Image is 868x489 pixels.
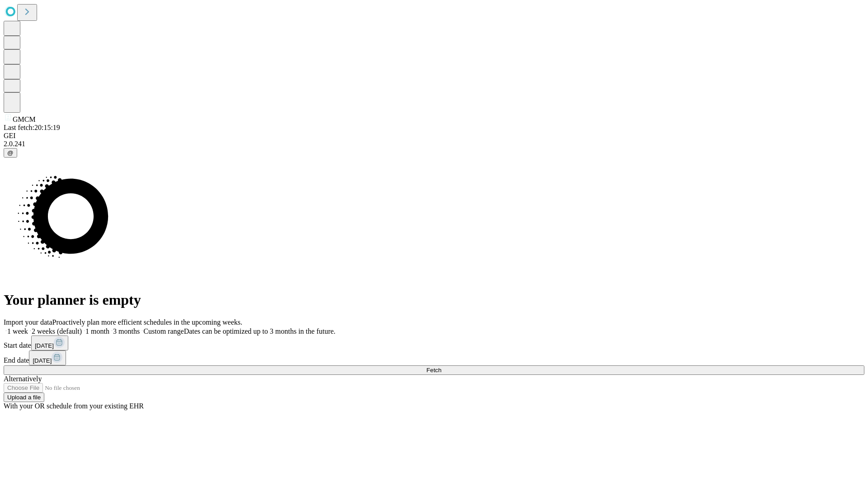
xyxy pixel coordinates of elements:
[113,327,140,335] span: 3 months
[4,375,42,383] span: Alternatively
[7,149,14,156] span: @
[4,148,17,158] button: @
[35,342,54,349] span: [DATE]
[4,350,864,365] div: End date
[4,292,864,308] h1: Your planner is empty
[426,367,441,374] span: Fetch
[4,140,864,148] div: 2.0.241
[31,336,68,350] button: [DATE]
[52,318,242,326] span: Proactively plan more efficient schedules in the upcoming weeks.
[4,318,52,326] span: Import your data
[13,115,36,123] span: GMCM
[4,393,44,402] button: Upload a file
[143,327,184,335] span: Custom range
[4,336,864,350] div: Start date
[85,327,109,335] span: 1 month
[4,132,864,140] div: GEI
[184,327,335,335] span: Dates can be optimized up to 3 months in the future.
[4,402,144,410] span: With your OR schedule from your existing EHR
[33,357,52,364] span: [DATE]
[7,327,28,335] span: 1 week
[32,327,82,335] span: 2 weeks (default)
[29,350,66,365] button: [DATE]
[4,124,60,131] span: Last fetch: 20:15:19
[4,365,864,375] button: Fetch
